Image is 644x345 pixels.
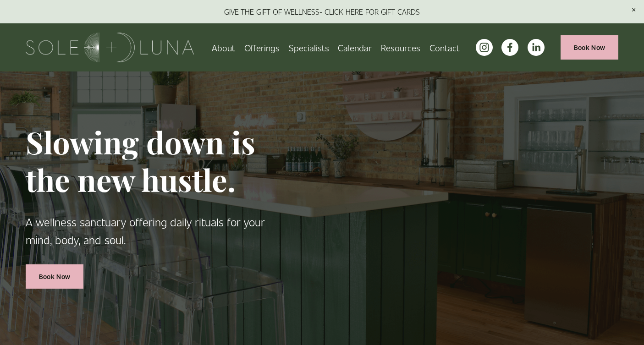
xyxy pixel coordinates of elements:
a: Calendar [338,39,372,55]
a: instagram-unauth [476,39,493,56]
a: About [212,39,235,55]
a: Book Now [561,35,618,60]
a: LinkedIn [528,39,545,56]
img: Sole + Luna [26,33,194,62]
span: Offerings [244,40,280,55]
a: Specialists [289,39,329,55]
a: folder dropdown [244,39,280,55]
a: Contact [429,39,460,55]
a: facebook-unauth [501,39,518,56]
span: Resources [381,40,420,55]
p: A wellness sanctuary offering daily rituals for your mind, body, and soul. [26,213,270,249]
h1: Slowing down is the new hustle. [26,123,270,198]
a: Book Now [26,264,83,289]
a: folder dropdown [381,39,420,55]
